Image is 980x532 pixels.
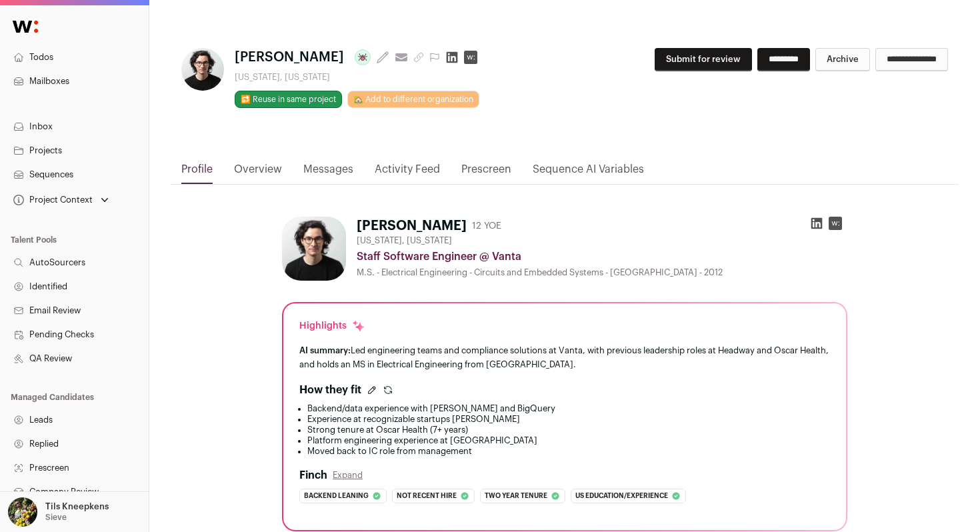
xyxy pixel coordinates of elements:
[11,191,111,209] button: Open dropdown
[655,48,752,71] button: Submit for review
[234,161,282,184] a: Overview
[5,497,111,527] button: Open dropdown
[235,48,344,67] span: [PERSON_NAME]
[461,161,511,184] a: Prescreen
[8,497,37,527] img: 6689865-medium_jpg
[347,91,479,108] a: 🏡 Add to different organization
[357,235,452,246] span: [US_STATE], [US_STATE]
[235,91,342,108] button: 🔂 Reuse in same project
[333,470,363,481] button: Expand
[282,217,346,281] img: 1516503957960
[357,249,847,265] div: Staff Software Engineer @ Vanta
[307,435,830,446] li: Platform engineering experience at [GEOGRAPHIC_DATA]
[307,446,830,457] li: Moved back to IC role from management
[299,346,351,355] span: AI summary:
[357,217,467,235] h1: [PERSON_NAME]
[307,425,830,435] li: Strong tenure at Oscar Health (7+ years)
[472,219,501,233] div: 12 YOE
[375,161,440,184] a: Activity Feed
[45,501,109,512] p: Tils Kneepkens
[533,161,644,184] a: Sequence AI Variables
[299,382,361,398] h2: How they fit
[11,195,93,205] div: Project Context
[575,489,668,503] span: Us education/experience
[299,319,365,333] div: Highlights
[304,489,369,503] span: Backend leaning
[181,161,213,184] a: Profile
[357,267,847,278] div: M.S. - Electrical Engineering - Circuits and Embedded Systems - [GEOGRAPHIC_DATA] - 2012
[45,512,67,523] p: Sieve
[397,489,457,503] span: Not recent hire
[307,403,830,414] li: Backend/data experience with [PERSON_NAME] and BigQuery
[299,467,327,483] h2: Finch
[815,48,870,71] button: Archive
[303,161,353,184] a: Messages
[299,343,830,371] div: Led engineering teams and compliance solutions at Vanta, with previous leadership roles at Headwa...
[235,72,483,83] div: [US_STATE], [US_STATE]
[307,414,830,425] li: Experience at recognizable startups [PERSON_NAME]
[485,489,547,503] span: Two year tenure
[181,48,224,91] img: 1516503957960
[5,13,45,40] img: Wellfound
